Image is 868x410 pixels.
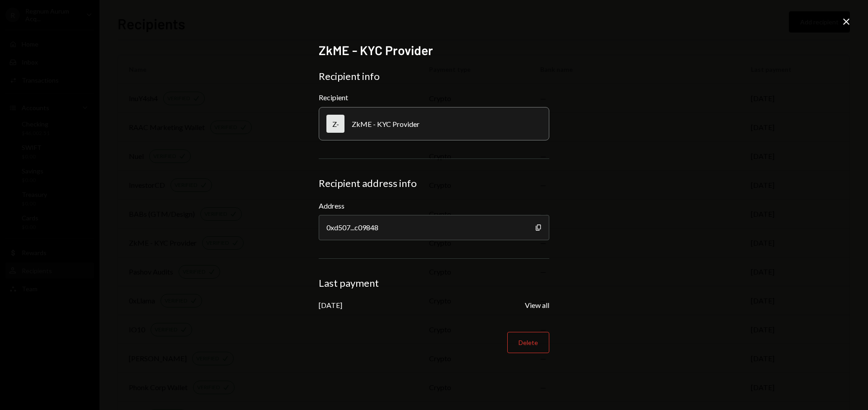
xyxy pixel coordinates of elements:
[319,277,549,289] div: Last payment
[319,200,549,211] label: Address
[319,215,549,240] div: 0xd507...c09848
[525,301,549,310] button: View all
[319,93,549,102] div: Recipient
[352,120,420,128] div: ZkME - KYC Provider
[319,177,549,190] div: Recipient address info
[319,70,549,83] div: Recipient info
[507,332,549,353] button: Delete
[319,42,549,59] h2: ZkME - KYC Provider
[326,115,344,133] div: Z-
[319,301,342,309] div: [DATE]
